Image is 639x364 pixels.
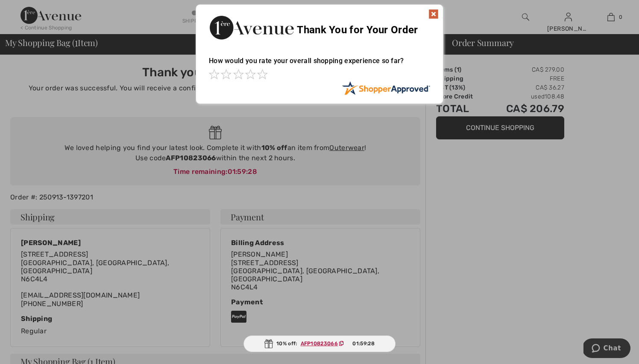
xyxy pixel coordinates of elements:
[301,341,338,347] ins: AFP10823066
[20,6,38,14] span: Chat
[209,48,430,81] div: How would you rate your overall shopping experience so far?
[243,335,396,352] div: 10% off:
[352,340,374,347] span: 01:59:28
[264,339,273,348] img: Gift.svg
[428,9,439,19] img: x
[297,24,418,36] span: Thank You for Your Order
[209,13,294,42] img: Thank You for Your Order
